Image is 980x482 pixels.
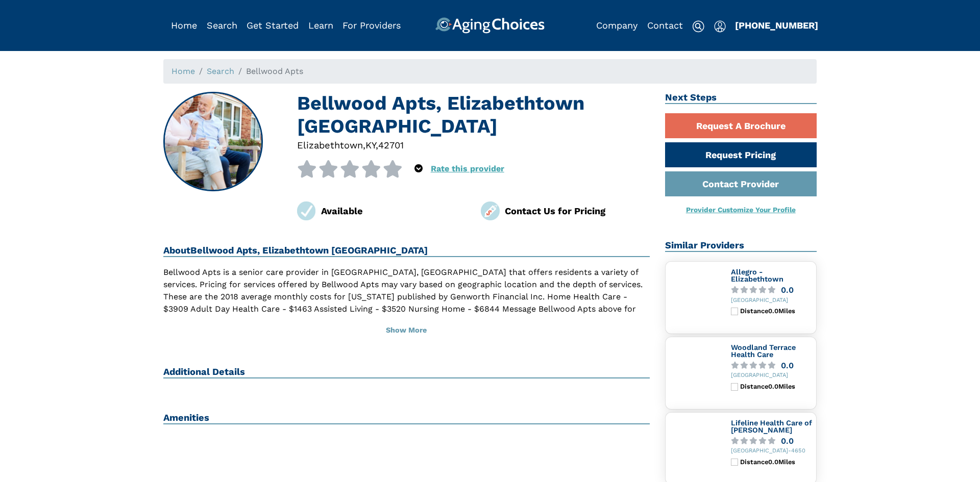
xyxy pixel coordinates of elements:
[435,17,545,34] img: AgingChoices
[731,372,813,379] div: [GEOGRAPHIC_DATA]
[731,437,813,445] a: 0.0
[207,20,237,31] a: Search
[665,113,817,138] a: Request A Brochure
[246,66,303,76] span: Bellwood Apts
[163,59,817,84] nav: breadcrumb
[740,308,812,315] div: Distance 0.0 Miles
[207,17,237,34] div: Popover trigger
[365,140,376,150] span: KY
[731,297,813,304] div: [GEOGRAPHIC_DATA]
[731,362,813,369] a: 0.0
[378,138,404,152] div: 42701
[247,20,299,31] a: Get Started
[686,206,796,214] a: Provider Customize Your Profile
[163,319,650,342] button: Show More
[363,140,365,150] span: ,
[647,20,683,31] a: Contact
[505,204,650,218] div: Contact Us for Pricing
[781,437,794,445] div: 0.0
[171,20,197,31] a: Home
[596,20,638,31] a: Company
[665,142,817,167] a: Request Pricing
[731,448,813,454] div: [GEOGRAPHIC_DATA]-4650
[781,286,794,294] div: 0.0
[163,245,650,257] h2: About Bellwood Apts, Elizabethtown [GEOGRAPHIC_DATA]
[731,419,812,434] a: Lifeline Health Care of [PERSON_NAME]
[740,383,812,390] div: Distance 0.0 Miles
[342,20,401,31] a: For Providers
[163,266,650,327] p: Bellwood Apts is a senior care provider in [GEOGRAPHIC_DATA], [GEOGRAPHIC_DATA] that offers resid...
[781,362,794,369] div: 0.0
[735,20,818,31] a: [PHONE_NUMBER]
[163,366,650,378] h2: Additional Details
[665,240,817,252] h2: Similar Providers
[207,66,234,76] a: Search
[164,93,262,191] img: Bellwood Apts, Elizabethtown KY
[731,268,783,283] a: Allegro - Elizabethtown
[163,412,650,424] h2: Amenities
[414,160,423,177] div: Popover trigger
[376,140,378,150] span: ,
[308,20,333,31] a: Learn
[731,286,813,294] a: 0.0
[692,20,704,33] img: search-icon.svg
[297,140,363,150] span: Elizabethtown
[171,66,195,76] a: Home
[714,17,726,34] div: Popover trigger
[321,204,466,218] div: Available
[665,92,817,104] h2: Next Steps
[740,459,812,466] div: Distance 0.0 Miles
[731,343,796,359] a: Woodland Terrace Health Care
[714,20,726,33] img: user-icon.svg
[297,92,650,138] h1: Bellwood Apts, Elizabethtown [GEOGRAPHIC_DATA]
[431,164,504,173] a: Rate this provider
[665,171,817,196] a: Contact Provider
